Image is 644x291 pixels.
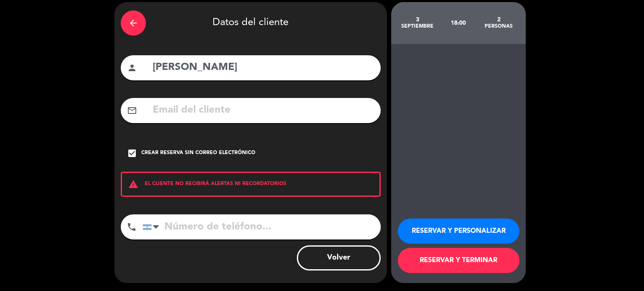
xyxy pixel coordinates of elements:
[143,214,381,239] input: Número de teléfono...
[121,172,381,197] div: EL CLIENTE NO RECIBIRÁ ALERTAS NI RECORDATORIOS
[478,23,519,30] div: personas
[397,23,438,30] div: septiembre
[143,215,162,239] div: Argentina: +54
[152,59,374,76] input: Nombre del cliente
[141,149,255,157] div: Crear reserva sin correo electrónico
[127,63,137,73] i: person
[478,16,519,23] div: 2
[128,18,138,28] i: arrow_back
[127,222,137,232] i: phone
[127,148,137,158] i: check_box
[438,8,478,38] div: 18:00
[397,16,438,23] div: 3
[297,245,381,270] button: Volver
[121,8,381,38] div: Datos del cliente
[127,106,137,116] i: mail_outline
[122,179,145,189] i: warning
[398,219,519,244] button: RESERVAR Y PERSONALIZAR
[152,102,374,119] input: Email del cliente
[398,248,519,273] button: RESERVAR Y TERMINAR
